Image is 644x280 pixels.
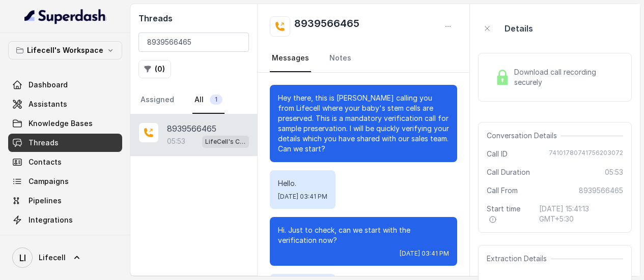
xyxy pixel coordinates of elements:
span: [DATE] 15:41:13 GMT+5:30 [539,204,623,224]
p: Lifecell's Workspace [27,44,103,56]
span: Call From [487,185,518,196]
span: Assistants [29,99,67,109]
a: Messages [270,45,311,72]
span: 74101780741756203072 [549,149,623,159]
input: Search by Call ID or Phone Number [138,33,249,52]
span: API Settings [29,234,73,244]
span: Integrations [29,215,73,225]
span: Start time [487,204,531,224]
span: Extraction Details [487,254,551,264]
span: [DATE] 03:41 PM [400,250,449,258]
p: Details [505,22,533,35]
span: 05:53 [605,167,623,177]
span: Pipelines [29,196,62,206]
span: 1 [210,95,222,105]
p: Hello. [278,178,327,189]
span: Call Duration [487,167,530,177]
a: All1 [192,86,225,114]
text: LI [19,253,26,263]
img: light.svg [24,8,106,24]
span: Call ID [487,149,508,159]
a: Assigned [138,86,176,114]
a: Campaigns [8,172,122,191]
button: Lifecell's Workspace [8,41,122,59]
img: Lock Icon [495,70,510,85]
span: Dashboard [29,80,68,90]
a: Knowledge Bases [8,114,122,133]
button: (0) [138,60,171,78]
span: Download call recording securely [514,67,619,87]
a: Dashboard [8,76,122,94]
nav: Tabs [138,86,249,114]
a: API Settings [8,230,122,248]
span: 8939566465 [579,185,623,196]
nav: Tabs [270,45,457,72]
span: Threads [29,138,59,148]
a: Integrations [8,211,122,229]
span: [DATE] 03:41 PM [278,193,327,201]
a: Assistants [8,95,122,113]
a: Threads [8,134,122,152]
a: Contacts [8,153,122,171]
span: Knowledge Bases [29,118,93,129]
p: LifeCell's Call Assistant [205,137,246,147]
h2: 8939566465 [294,16,359,37]
h2: Threads [138,12,249,24]
a: Lifecell [8,243,122,272]
p: 8939566465 [167,122,216,135]
span: Campaigns [29,176,69,186]
p: Hey there, this is [PERSON_NAME] calling you from Lifecell where your baby's stem cells are prese... [278,93,449,154]
p: Hi. Just to check, can we start with the verification now? [278,225,449,245]
span: Conversation Details [487,131,561,141]
span: Lifecell [39,253,66,263]
a: Pipelines [8,192,122,210]
p: 05:53 [167,136,185,146]
a: Notes [327,45,353,72]
span: Contacts [29,157,62,167]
